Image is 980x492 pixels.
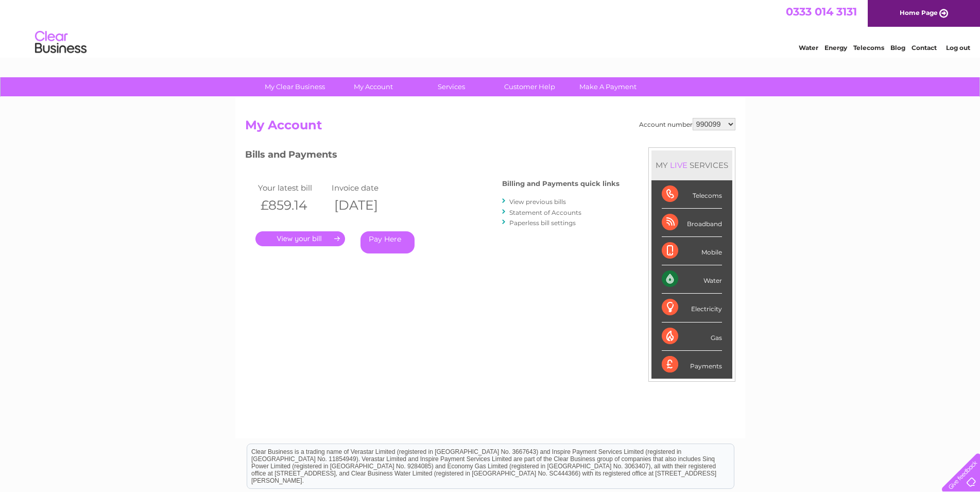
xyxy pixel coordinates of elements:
[662,180,722,209] div: Telecoms
[662,351,722,379] div: Payments
[255,231,345,246] a: .
[409,77,494,96] a: Services
[331,77,416,96] a: My Account
[487,77,572,96] a: Customer Help
[662,237,722,265] div: Mobile
[360,231,415,253] a: Pay Here
[946,44,970,52] a: Log out
[662,209,722,237] div: Broadband
[912,44,937,52] a: Contact
[824,44,847,52] a: Energy
[247,6,734,50] div: Clear Business is a trading name of Verastar Limited (registered in [GEOGRAPHIC_DATA] No. 3667643...
[329,195,403,216] th: [DATE]
[252,77,337,96] a: My Clear Business
[639,118,735,130] div: Account number
[329,181,403,195] td: Invoice date
[662,265,722,294] div: Water
[662,323,722,351] div: Gas
[786,5,857,18] a: 0333 014 3131
[853,44,884,52] a: Telecoms
[245,147,620,165] h3: Bills and Payments
[35,27,87,58] img: logo.png
[651,150,732,180] div: MY SERVICES
[890,44,905,52] a: Blog
[662,294,722,322] div: Electricity
[509,219,576,227] a: Paperless bill settings
[255,195,330,216] th: £859.14
[509,209,581,216] a: Statement of Accounts
[255,181,330,195] td: Your latest bill
[565,77,650,96] a: Make A Payment
[502,180,620,188] h4: Billing and Payments quick links
[245,118,735,138] h2: My Account
[509,198,566,206] a: View previous bills
[799,44,818,52] a: Water
[668,160,690,170] div: LIVE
